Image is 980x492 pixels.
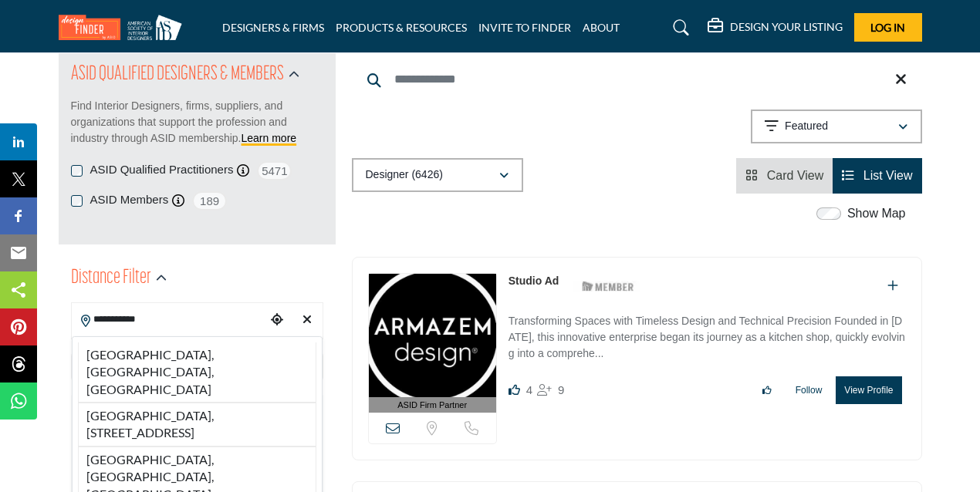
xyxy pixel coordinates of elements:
[730,20,843,34] h5: DESIGN YOUR LISTING
[265,304,288,337] div: Choose your current location
[71,61,284,89] h2: ASID QUALIFIED DESIGNERS & MEMBERS
[509,313,906,365] p: Transforming Spaces with Timeless Design and Technical Precision Founded in [DATE], this innovati...
[509,273,559,289] p: Studio Ad
[296,304,318,337] div: Clear search location
[352,61,922,98] input: Search Keyword
[887,279,898,292] a: Add To List
[78,342,316,403] li: [GEOGRAPHIC_DATA], [GEOGRAPHIC_DATA], [GEOGRAPHIC_DATA]
[751,110,922,143] button: Featured
[71,98,323,147] p: Find Interior Designers, firms, suppliers, and organizations that support the profession and indu...
[192,191,227,211] span: 189
[366,167,443,183] p: Designer (6426)
[558,383,564,396] span: 9
[71,165,83,177] input: ASID Qualified Practitioners checkbox
[509,304,906,365] a: Transforming Spaces with Timeless Design and Technical Precision Founded in [DATE], this innovati...
[863,169,913,182] span: List View
[752,377,782,403] button: Like listing
[573,277,643,296] img: ASID Members Badge Icon
[767,169,824,182] span: Card View
[397,399,467,412] span: ASID Firm Partner
[745,169,823,182] a: View Card
[509,384,520,396] i: Likes
[478,21,571,34] a: INVITE TO FINDER
[854,13,922,42] button: Log In
[842,169,912,182] a: View List
[71,195,83,207] input: ASID Members checkbox
[72,305,266,335] input: Search Location
[526,383,532,396] span: 4
[736,158,833,194] li: Card View
[870,21,905,34] span: Log In
[833,158,921,194] li: List View
[836,376,901,404] button: View Profile
[78,403,316,447] li: [GEOGRAPHIC_DATA], [STREET_ADDRESS]
[537,381,564,399] div: Followers
[509,275,559,287] a: Studio Ad
[59,15,190,40] img: Site Logo
[257,161,292,180] span: 5471
[242,132,297,144] a: Learn more
[336,21,467,34] a: PRODUCTS & RESOURCES
[352,158,523,192] button: Designer (6426)
[369,274,496,397] img: Studio Ad
[786,377,833,403] button: Follow
[90,191,169,209] label: ASID Members
[785,119,828,134] p: Featured
[658,15,699,40] a: Search
[369,274,496,413] a: ASID Firm Partner
[708,19,843,37] div: DESIGN YOUR LISTING
[90,161,234,179] label: ASID Qualified Practitioners
[583,21,620,34] a: ABOUT
[222,21,324,34] a: DESIGNERS & FIRMS
[71,265,151,292] h2: Distance Filter
[847,204,906,223] label: Show Map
